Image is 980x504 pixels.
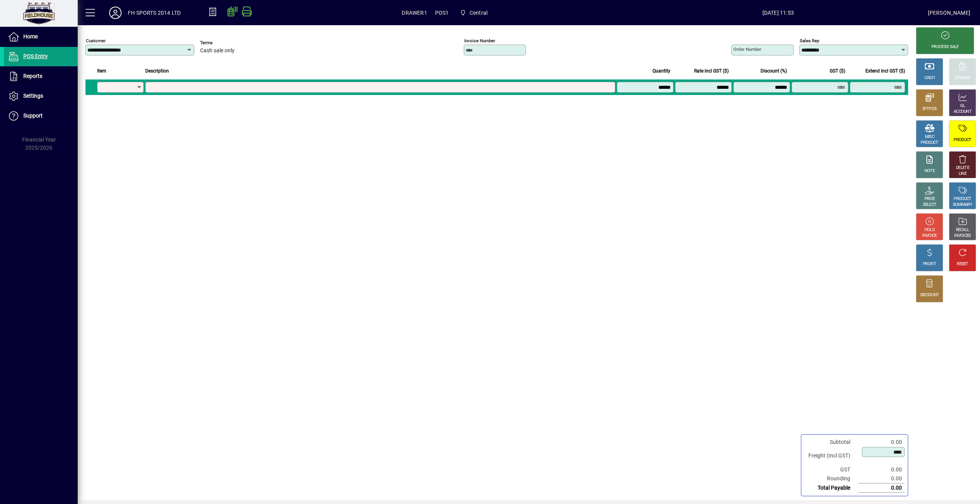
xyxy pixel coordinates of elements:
[761,67,787,75] span: Discount (%)
[470,7,487,19] span: Central
[804,483,858,493] td: Total Payable
[923,261,936,267] div: PROFIT
[456,6,491,20] span: Central
[960,103,965,109] div: GL
[23,73,42,79] span: Reports
[23,53,48,59] span: POS Entry
[23,93,43,99] span: Settings
[954,109,971,115] div: ACCOUNT
[865,67,905,75] span: Extend incl GST ($)
[953,202,972,208] div: SUMMARY
[921,140,938,146] div: PRODUCT
[804,447,858,465] td: Freight (Incl GST)
[955,75,970,81] div: CHARGE
[23,33,38,40] span: Home
[858,474,905,483] td: 0.00
[858,438,905,447] td: 0.00
[200,40,247,45] span: Terms
[145,67,169,75] span: Description
[924,168,935,174] div: NOTE
[402,7,427,19] span: DRAWER1
[694,67,729,75] span: Rate incl GST ($)
[830,67,845,75] span: GST ($)
[4,27,78,47] a: Home
[804,474,858,483] td: Rounding
[954,196,971,202] div: PRODUCT
[23,112,43,119] span: Support
[804,465,858,474] td: GST
[923,106,937,112] div: EFTPOS
[733,47,761,52] mat-label: Order number
[653,67,670,75] span: Quantity
[97,67,106,75] span: Item
[924,196,935,202] div: PRICE
[931,44,959,50] div: PROCESS SALE
[928,7,970,19] div: [PERSON_NAME]
[924,227,935,233] div: HOLD
[922,233,936,239] div: INVOICE
[628,7,928,19] span: [DATE] 11:53
[804,438,858,447] td: Subtotal
[103,6,128,20] button: Profile
[435,7,449,19] span: POS1
[924,75,935,81] div: CASH
[954,233,971,239] div: INVOICES
[464,38,495,43] mat-label: Invoice number
[4,67,78,86] a: Reports
[959,171,966,177] div: LINE
[956,227,970,233] div: RECALL
[925,134,934,140] div: MISC
[86,38,106,43] mat-label: Customer
[200,48,235,54] span: Cash sale only
[858,465,905,474] td: 0.00
[957,261,968,267] div: RESET
[956,165,969,171] div: DELETE
[4,86,78,106] a: Settings
[800,38,819,43] mat-label: Sales rep
[954,137,971,143] div: PRODUCT
[4,106,78,126] a: Support
[923,202,936,208] div: SELECT
[128,7,181,19] div: FH SPORTS 2014 LTD
[920,292,939,298] div: DISCOUNT
[858,483,905,493] td: 0.00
